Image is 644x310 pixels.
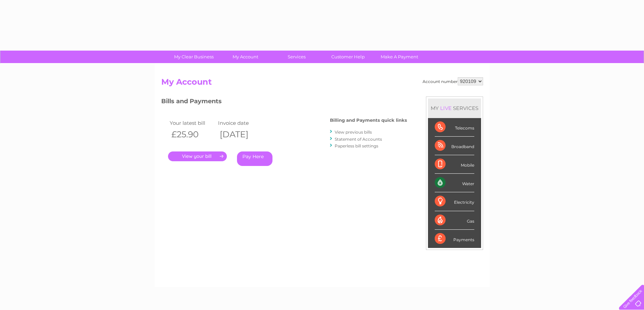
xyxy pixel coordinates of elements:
a: . [168,151,227,161]
div: Gas [435,211,474,230]
a: Customer Help [320,51,376,63]
a: Services [269,51,325,63]
td: Your latest bill [168,118,217,128]
div: Payments [435,230,474,248]
h2: My Account [161,77,483,90]
a: My Clear Business [166,51,222,63]
a: View previous bills [335,130,372,135]
div: Electricity [435,192,474,211]
div: Mobile [435,155,474,174]
div: Broadband [435,137,474,155]
h4: Billing and Payments quick links [330,118,407,123]
h3: Bills and Payments [161,96,407,108]
th: £25.90 [168,128,217,141]
div: MY SERVICES [428,98,481,118]
div: Water [435,174,474,192]
div: Account number [423,77,483,85]
div: LIVE [439,105,453,111]
a: Pay Here [237,151,272,166]
td: Invoice date [216,118,265,128]
a: Paperless bill settings [335,143,378,148]
a: My Account [217,51,273,63]
th: [DATE] [216,128,265,141]
div: Telecoms [435,118,474,137]
a: Make A Payment [372,51,427,63]
a: Statement of Accounts [335,137,382,142]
